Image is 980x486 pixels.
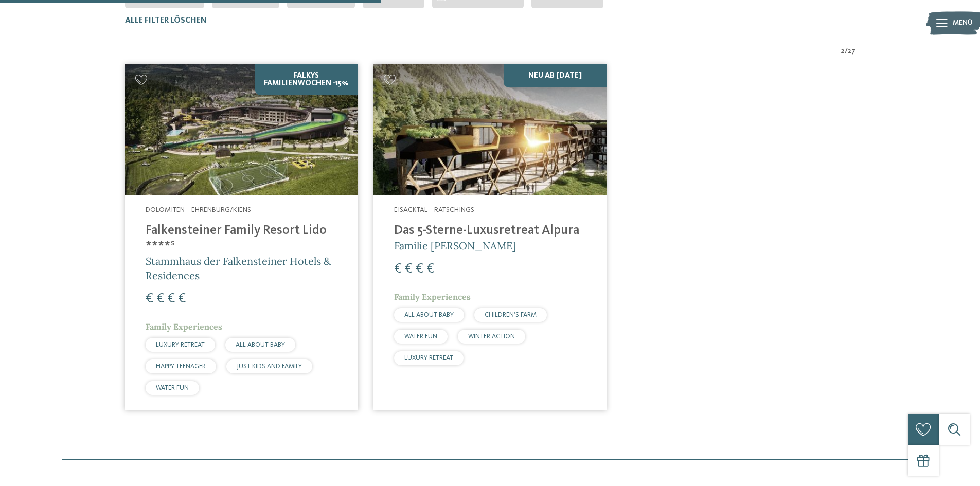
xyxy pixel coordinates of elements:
span: HAPPY TEENAGER [156,363,206,370]
img: Familienhotels gesucht? Hier findet ihr die besten! [125,64,358,195]
span: Eisacktal – Ratschings [394,206,474,213]
span: € [167,292,175,305]
span: WINTER ACTION [468,333,515,340]
span: WATER FUN [404,333,437,340]
span: Alle Filter löschen [125,16,207,25]
span: 27 [848,46,856,57]
h4: Das 5-Sterne-Luxusretreat Alpura [394,223,586,239]
span: Familie [PERSON_NAME] [394,239,516,252]
span: € [394,262,402,276]
span: € [405,262,413,276]
span: 2 [841,46,845,57]
span: WATER FUN [156,385,189,391]
span: LUXURY RETREAT [156,341,205,348]
span: JUST KIDS AND FAMILY [237,363,302,370]
span: € [426,262,434,276]
span: Family Experiences [394,292,471,302]
a: Familienhotels gesucht? Hier findet ihr die besten! Neu ab [DATE] Eisacktal – Ratschings Das 5-St... [373,64,607,410]
span: ALL ABOUT BABY [236,341,285,348]
h4: Falkensteiner Family Resort Lido ****ˢ [146,223,337,254]
span: LUXURY RETREAT [404,355,453,362]
img: Familienhotels gesucht? Hier findet ihr die besten! [373,64,607,195]
span: ALL ABOUT BABY [404,312,454,318]
a: Familienhotels gesucht? Hier findet ihr die besten! Falkys Familienwochen -15% Dolomiten – Ehrenb... [125,64,358,410]
span: / [845,46,848,57]
span: € [178,292,186,305]
span: Family Experiences [146,321,222,332]
span: € [146,292,153,305]
span: € [416,262,423,276]
span: CHILDREN’S FARM [485,312,537,318]
span: Dolomiten – Ehrenburg/Kiens [146,206,251,213]
span: € [156,292,164,305]
span: Stammhaus der Falkensteiner Hotels & Residences [146,255,331,282]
